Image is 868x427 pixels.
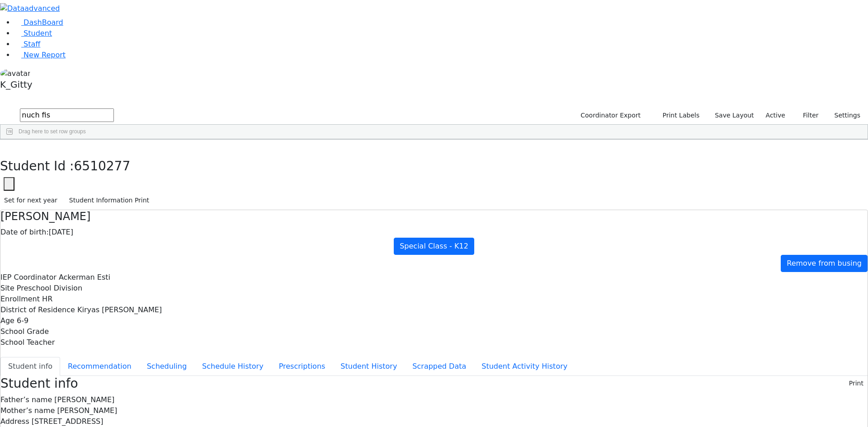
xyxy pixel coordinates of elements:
h3: Student info [0,376,78,391]
a: Special Class - K12 [394,238,474,255]
label: Date of birth: [0,227,49,238]
span: DashBoard [24,18,63,27]
a: DashBoard [14,18,63,27]
span: Staff [24,40,40,48]
button: Recommendation [60,357,139,376]
span: [PERSON_NAME] [54,395,114,404]
button: Filter [791,108,823,122]
button: Student Information Print [65,193,153,207]
button: Save Layout [711,108,758,122]
h4: [PERSON_NAME] [0,210,868,223]
a: New Report [14,51,66,59]
span: 6510277 [74,159,131,174]
button: Scrapped Data [405,357,474,376]
a: Staff [14,40,40,48]
label: Enrollment [0,294,40,305]
button: Schedule History [194,357,271,376]
span: HR [42,295,52,303]
label: IEP Coordinator [0,272,57,283]
span: Student [24,29,52,38]
span: [STREET_ADDRESS] [32,417,104,426]
label: Mother’s name [0,405,55,416]
label: Site [0,283,14,294]
button: Print [845,376,868,390]
button: Student info [0,357,60,376]
span: 6-9 [17,316,28,325]
span: Ackerman Esti [59,273,110,282]
button: Coordinator Export [575,108,645,122]
label: Age [0,315,14,326]
input: Search [20,108,114,122]
label: District of Residence [0,305,75,315]
label: Father’s name [0,394,52,405]
label: School Grade [0,326,49,337]
span: New Report [24,51,66,59]
label: Address [0,416,29,427]
button: Settings [823,108,864,122]
button: Student Activity History [474,357,575,376]
span: Preschool Division [17,284,82,292]
span: Drag here to set row groups [19,128,86,135]
a: Student [14,29,52,38]
span: [PERSON_NAME] [57,406,117,415]
a: Remove from busing [781,255,868,272]
span: Remove from busing [787,259,862,267]
button: Scheduling [139,357,194,376]
button: Prescriptions [271,357,333,376]
label: School Teacher [0,337,55,348]
div: [DATE] [0,227,868,238]
button: Student History [333,357,405,376]
button: Print Labels [652,108,703,122]
label: Active [762,108,789,122]
span: Kiryas [PERSON_NAME] [77,305,162,314]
